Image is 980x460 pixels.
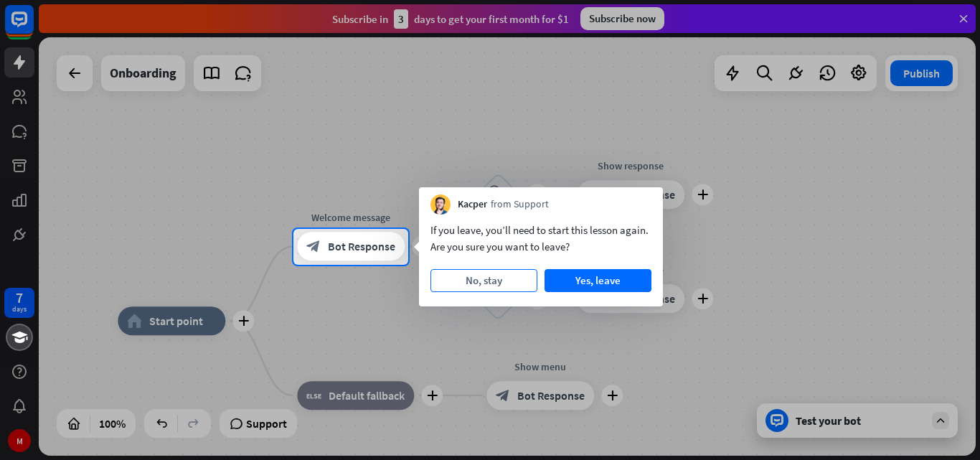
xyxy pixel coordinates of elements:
[328,240,395,254] span: Bot Response
[430,269,537,292] button: No, stay
[458,197,487,212] span: Kacper
[545,269,651,292] button: Yes, leave
[11,6,55,49] button: Open LiveChat chat widget
[430,222,651,255] div: If you leave, you’ll need to start this lesson again. Are you sure you want to leave?
[306,240,321,254] i: block_bot_response
[491,197,549,212] span: from Support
